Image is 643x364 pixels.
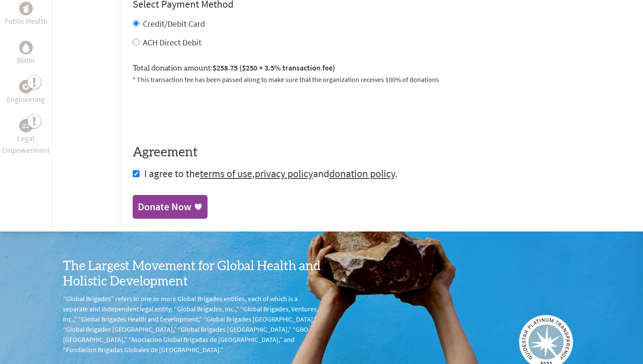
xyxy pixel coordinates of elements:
[23,123,29,128] img: Legal Empowerment
[2,133,50,156] p: Legal Empowerment
[143,37,202,48] label: ACH Direct Debit
[17,41,35,66] a: WaterWater
[23,83,29,90] img: Engineering
[19,2,33,15] div: Public Health
[4,2,48,27] a: Public HealthPublic Health
[200,167,252,180] a: terms of use
[17,54,35,66] p: Water
[63,293,321,355] p: “Global Brigades” refers to one or more Global Brigades entities, each of which is a separate and...
[133,195,208,219] a: Donate Now
[143,18,205,29] label: Credit/Debit Card
[7,93,45,105] p: Engineering
[7,80,45,105] a: EngineeringEngineering
[19,41,33,54] div: Water
[133,62,335,74] label: Total donation amount:
[329,167,395,180] a: donation policy
[133,74,629,85] p: * This transaction fee has been passed along to make sure that the organization receives 100% of ...
[213,63,335,73] span: $258.75 ($250 + 3.5% transaction fee)
[19,80,33,93] div: Engineering
[19,119,33,133] div: Legal Empowerment
[133,145,629,160] h4: Agreement
[133,95,262,128] iframe: To enrich screen reader interactions, please activate Accessibility in Grammarly extension settings
[23,42,29,52] img: Water
[63,259,321,289] h3: The Largest Movement for Global Health and Holistic Development
[2,119,50,156] a: Legal EmpowermentLegal Empowerment
[138,200,191,214] div: Donate Now
[255,167,313,180] a: privacy policy
[144,167,398,180] span: I agree to the , and .
[23,4,29,13] img: Public Health
[4,15,48,27] p: Public Health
